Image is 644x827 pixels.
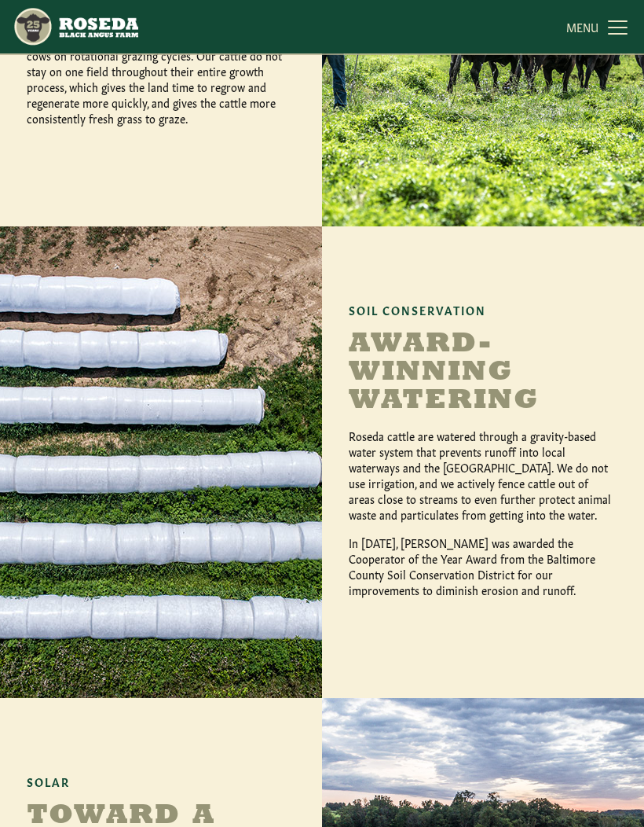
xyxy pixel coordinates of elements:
[349,302,617,318] h6: Soil Conservation
[13,6,138,47] img: https://roseda.com/wp-content/uploads/2021/05/roseda-25-header.png
[349,330,617,415] h2: Award-Winning Watering
[27,774,295,789] h6: Solar
[349,428,617,522] p: Roseda cattle are watered through a gravity-based water system that prevents runoff into local wa...
[349,535,617,597] p: In [DATE], [PERSON_NAME] was awarded the Cooperator of the Year Award from the Baltimore County S...
[27,31,295,126] p: Roseda lessens the impact of erosion by feeding our cows on rotational grazing cycles. Our cattle...
[566,19,598,35] span: MENU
